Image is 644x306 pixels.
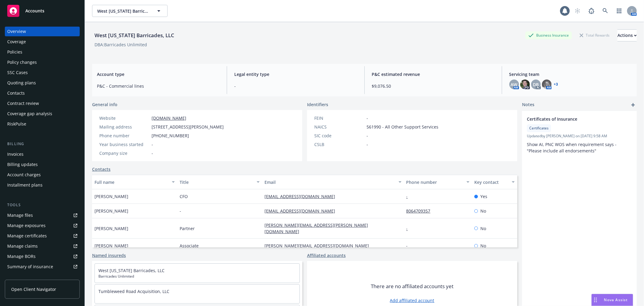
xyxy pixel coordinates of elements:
a: [DOMAIN_NAME] [152,115,186,121]
div: SIC code [314,132,364,139]
span: West [US_STATE] Barricades, LLC [97,8,149,14]
a: [EMAIL_ADDRESS][DOMAIN_NAME] [264,194,340,199]
a: Policy changes [5,57,80,67]
a: Manage certificates [5,231,80,241]
span: Partner [180,225,195,232]
div: West [US_STATE] Barricades, LLC [92,31,177,39]
a: add [630,101,637,109]
div: Overview [7,27,26,36]
div: RiskPulse [7,119,26,129]
a: Policies [5,47,80,57]
div: Total Rewards [577,31,613,39]
span: Yes [480,193,487,200]
button: Phone number [404,175,472,189]
a: Summary of insurance [5,262,80,272]
a: Accounts [5,2,80,19]
span: P&C estimated revenue [372,71,495,77]
a: SSC Cases [5,68,80,77]
button: Email [262,175,404,189]
span: Manage exposures [5,221,80,230]
a: - [406,243,413,249]
span: No [480,225,486,232]
a: Contract review [5,99,80,108]
div: Billing updates [7,160,38,169]
div: DBA: Barricades Unlimited [95,41,147,48]
a: [PERSON_NAME][EMAIL_ADDRESS][DOMAIN_NAME] [264,243,374,249]
button: West [US_STATE] Barricades, LLC [92,5,168,17]
span: CFO [180,193,188,200]
div: Contacts [7,88,25,98]
span: There are no affiliated accounts yet [371,283,453,290]
div: Mailing address [99,124,149,130]
a: Contacts [5,88,80,98]
a: Invoices [5,149,80,159]
div: Quoting plans [7,78,36,88]
div: Coverage gap analysis [7,109,52,119]
div: NAICS [314,124,364,130]
button: Full name [92,175,177,189]
a: +3 [554,83,558,86]
span: No [480,208,486,214]
div: Installment plans [7,180,43,190]
div: Key contact [474,179,508,185]
div: Actions [617,30,637,41]
a: Switch app [613,5,625,17]
span: 561990 - All Other Support Services [367,124,438,130]
div: FEIN [314,115,364,121]
span: - [234,83,357,89]
a: Coverage [5,37,80,47]
img: photo [542,80,552,89]
img: photo [520,80,530,89]
span: No [480,243,486,249]
div: Summary of insurance [7,262,53,272]
div: Certificates of InsuranceCertificatesUpdatedby [PERSON_NAME] on [DATE] 9:58 AMShow AI, PNC WOS wh... [522,111,637,159]
span: - [367,132,368,139]
span: Legal entity type [234,71,357,77]
a: Manage BORs [5,252,80,261]
div: Manage BORs [7,252,36,261]
a: Installment plans [5,180,80,190]
span: Certificates [529,125,549,131]
div: Company size [99,150,149,156]
a: Add affiliated account [390,297,434,304]
a: Coverage gap analysis [5,109,80,119]
div: Year business started [99,141,149,148]
a: - [406,226,413,231]
a: [EMAIL_ADDRESS][DOMAIN_NAME] [264,208,340,214]
span: Notes [522,101,534,109]
div: Manage files [7,210,33,220]
a: [PERSON_NAME][EMAIL_ADDRESS][PERSON_NAME][DOMAIN_NAME] [264,222,368,234]
span: P&C - Commercial lines [97,83,219,89]
a: Overview [5,27,80,36]
div: Policies [7,47,22,57]
div: Manage exposures [7,221,46,230]
div: Policy changes [7,57,37,67]
span: Accounts [25,8,44,13]
span: Open Client Navigator [11,286,56,292]
span: Identifiers [307,101,328,108]
button: Nova Assist [591,294,633,306]
div: Manage claims [7,241,38,251]
a: Manage files [5,210,80,220]
span: - [152,150,153,156]
a: Affiliated accounts [307,252,346,259]
button: Title [177,175,262,189]
a: Contacts [92,166,111,172]
div: Full name [95,179,168,185]
div: Phone number [99,132,149,139]
div: Business Insurance [525,31,572,39]
a: Billing updates [5,160,80,169]
a: RiskPulse [5,119,80,129]
a: Search [599,5,611,17]
span: Servicing team [509,71,632,77]
a: Named insureds [92,252,126,259]
span: [PHONE_NUMBER] [152,132,189,139]
a: Tumbleweed Road Acquisition, LLC [98,288,169,294]
div: Contract review [7,99,39,108]
button: Key contact [472,175,517,189]
div: SSC Cases [7,68,28,77]
div: Title [180,179,253,185]
span: Certificates of Insurance [527,116,616,122]
span: Updated by [PERSON_NAME] on [DATE] 9:58 AM [527,133,632,139]
span: [PERSON_NAME] [95,193,128,200]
